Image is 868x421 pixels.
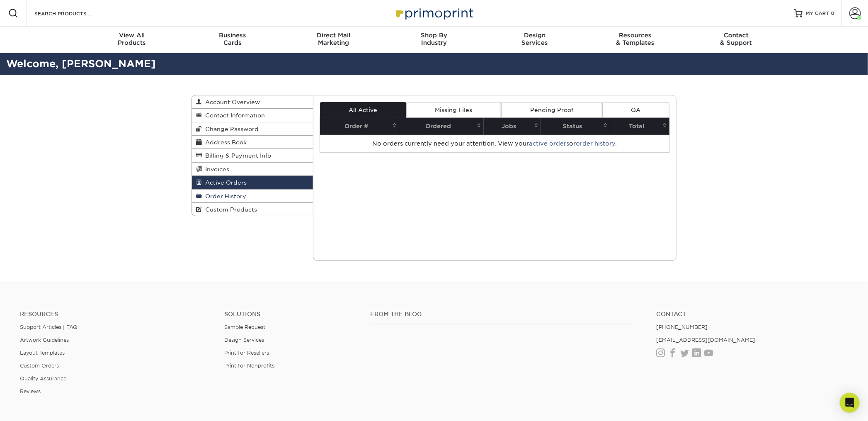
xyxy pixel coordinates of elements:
[585,32,686,46] div: & Templates
[182,32,283,46] div: Cards
[384,32,485,39] span: Shop By
[529,140,569,147] a: active orders
[576,140,615,147] a: order history
[283,32,384,46] div: Marketing
[656,311,848,318] a: Contact
[501,102,602,118] a: Pending Proof
[320,118,399,135] th: Order #
[82,32,182,39] span: View All
[192,176,313,189] a: Active Orders
[406,102,501,118] a: Missing Files
[283,32,384,39] span: Direct Mail
[202,193,246,200] span: Order History
[20,363,59,369] a: Custom Orders
[224,363,274,369] a: Print for Nonprofits
[20,324,78,330] a: Support Articles | FAQ
[34,8,114,18] input: SEARCH PRODUCTS.....
[484,32,585,46] div: Services
[585,32,686,39] span: Resources
[224,324,265,330] a: Sample Request
[202,179,247,186] span: Active Orders
[686,32,786,46] div: & Support
[484,27,585,53] a: DesignServices
[610,118,669,135] th: Total
[484,118,541,135] th: Jobs
[192,203,313,216] a: Custom Products
[656,337,755,343] a: [EMAIL_ADDRESS][DOMAIN_NAME]
[192,163,313,176] a: Invoices
[20,388,41,394] a: Reviews
[202,166,229,173] span: Invoices
[384,27,485,53] a: Shop ByIndustry
[202,126,259,132] span: Change Password
[656,324,708,330] a: [PHONE_NUMBER]
[602,102,669,118] a: QA
[484,32,585,39] span: Design
[182,32,283,39] span: Business
[20,337,69,343] a: Artwork Guidelines
[831,10,835,16] span: 0
[224,337,264,343] a: Design Services
[202,112,265,119] span: Contact Information
[320,102,406,118] a: All Active
[370,311,634,318] h4: From the Blog
[182,27,283,53] a: BusinessCards
[393,4,475,22] img: Primoprint
[20,375,66,382] a: Quality Assurance
[82,32,182,46] div: Products
[202,206,257,213] span: Custom Products
[399,118,484,135] th: Ordered
[192,149,313,162] a: Billing & Payment Info
[20,311,212,318] h4: Resources
[384,32,485,46] div: Industry
[806,10,829,17] span: MY CART
[585,27,686,53] a: Resources& Templates
[82,27,182,53] a: View AllProducts
[192,109,313,122] a: Contact Information
[686,27,786,53] a: Contact& Support
[192,95,313,109] a: Account Overview
[541,118,610,135] th: Status
[202,99,260,105] span: Account Overview
[20,350,65,356] a: Layout Templates
[224,311,358,318] h4: Solutions
[283,27,384,53] a: Direct MailMarketing
[320,135,670,152] td: No orders currently need your attention. View your or .
[192,136,313,149] a: Address Book
[192,122,313,136] a: Change Password
[686,32,786,39] span: Contact
[840,393,860,413] div: Open Intercom Messenger
[224,350,269,356] a: Print for Resellers
[202,139,247,146] span: Address Book
[202,152,271,159] span: Billing & Payment Info
[192,190,313,203] a: Order History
